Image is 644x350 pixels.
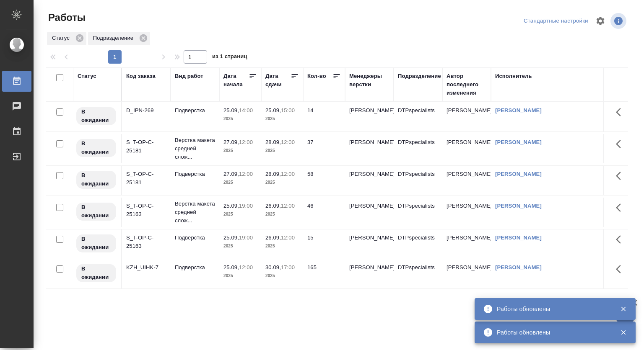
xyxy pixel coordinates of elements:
p: [PERSON_NAME] [349,234,390,242]
div: Дата начала [223,72,249,89]
div: S_T-OP-C-25163 [126,234,166,250]
p: 12:00 [281,203,295,209]
p: 25.09, [265,107,281,113]
td: [PERSON_NAME] [442,259,491,288]
td: [PERSON_NAME] [442,166,491,195]
p: 19:00 [239,234,253,241]
span: из 1 страниц [212,51,247,64]
button: Здесь прячутся важные кнопки [611,166,631,186]
button: Закрыть [615,329,632,336]
td: DTPspecialists [394,166,442,195]
td: [PERSON_NAME] [442,198,491,227]
a: [PERSON_NAME] [495,107,542,113]
p: 2025 [223,210,257,219]
div: split button [522,15,590,28]
p: Подразделение [93,34,136,42]
p: 12:00 [281,139,295,145]
td: 46 [303,198,345,227]
div: Работы обновлены [497,305,608,313]
button: Здесь прячутся важные кнопки [611,134,631,154]
div: Подразделение [398,72,441,80]
p: 26.09, [265,203,281,209]
p: 2025 [265,210,299,219]
td: 58 [303,166,345,195]
p: 12:00 [281,234,295,241]
p: 27.09, [223,171,239,177]
div: Вид работ [175,72,203,80]
p: Подверстка [175,234,215,242]
p: 28.09, [265,171,281,177]
p: 27.09, [223,139,239,145]
p: В ожидании [81,235,111,252]
td: [PERSON_NAME] [442,134,491,163]
p: Верстка макета средней слож... [175,200,215,225]
div: KZH_UIHK-7 [126,263,166,272]
p: [PERSON_NAME] [349,138,390,147]
p: Верстка макета средней слож... [175,136,215,161]
p: 2025 [223,178,257,187]
p: В ожидании [81,171,111,188]
button: Здесь прячутся важные кнопки [611,198,631,218]
p: 19:00 [239,203,253,209]
div: Автор последнего изменения [447,72,487,97]
a: [PERSON_NAME] [495,171,542,177]
div: Менеджеры верстки [349,72,390,89]
p: 2025 [265,115,299,123]
div: Исполнитель назначен, приступать к работе пока рано [75,234,117,253]
p: 2025 [223,115,257,123]
p: 25.09, [223,264,239,270]
div: Исполнитель назначен, приступать к работе пока рано [75,202,117,221]
div: Подразделение [88,32,150,45]
button: Закрыть [615,305,632,313]
p: 2025 [265,242,299,250]
p: В ожидании [81,139,111,156]
td: DTPspecialists [394,198,442,227]
p: 2025 [223,147,257,155]
p: [PERSON_NAME] [349,202,390,210]
p: 12:00 [239,171,253,177]
p: 12:00 [281,171,295,177]
td: DTPspecialists [394,102,442,131]
p: 2025 [223,242,257,250]
p: 17:00 [281,264,295,270]
span: Работы [46,11,86,24]
div: Исполнитель назначен, приступать к работе пока рано [75,138,117,158]
p: [PERSON_NAME] [349,170,390,178]
button: Здесь прячутся важные кнопки [611,102,631,122]
button: Здесь прячутся важные кнопки [611,259,631,279]
div: Код заказа [126,72,156,80]
p: Статус [52,34,73,42]
p: 2025 [265,272,299,280]
p: 25.09, [223,203,239,209]
td: 14 [303,102,345,131]
td: [PERSON_NAME] [442,102,491,131]
p: 12:00 [239,139,253,145]
p: В ожидании [81,108,111,124]
span: Посмотреть информацию [610,13,628,29]
div: S_T-OP-C-25181 [126,170,166,187]
div: Статус [47,32,86,45]
p: Подверстка [175,263,215,272]
td: DTPspecialists [394,259,442,288]
a: [PERSON_NAME] [495,139,542,145]
p: Подверстка [175,170,215,178]
p: 2025 [265,147,299,155]
p: 2025 [223,272,257,280]
p: В ожидании [81,265,111,281]
td: 165 [303,259,345,288]
td: 37 [303,134,345,163]
div: D_IPN-269 [126,106,166,115]
div: S_T-OP-C-25163 [126,202,166,219]
span: Настроить таблицу [590,11,610,31]
p: В ожидании [81,203,111,220]
td: [PERSON_NAME] [442,229,491,259]
td: DTPspecialists [394,134,442,163]
div: Статус [78,72,96,80]
p: 2025 [265,178,299,187]
p: 26.09, [265,234,281,241]
a: [PERSON_NAME] [495,264,542,270]
div: Работы обновлены [497,328,608,337]
button: Здесь прячутся важные кнопки [611,229,631,250]
a: [PERSON_NAME] [495,234,542,241]
p: 14:00 [239,107,253,113]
